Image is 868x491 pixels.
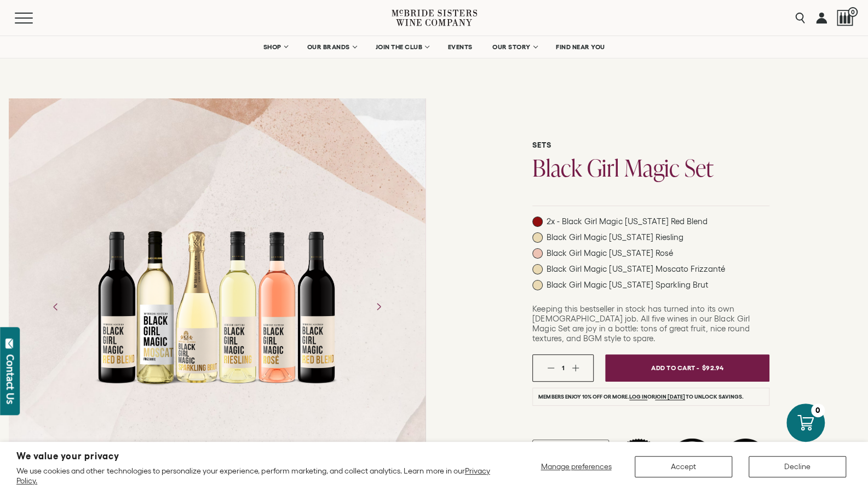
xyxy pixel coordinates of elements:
span: Black Girl Magic [US_STATE] Riesling [547,232,683,242]
button: Decline [749,456,846,477]
a: OUR BRANDS [300,36,363,58]
span: Black Girl Magic [US_STATE] Moscato Frizzanté [547,264,725,274]
span: 0 [848,7,858,17]
span: Black Girl Magic [US_STATE] Rosé [547,248,673,258]
a: OUR STORY [485,36,544,58]
a: SHOP [256,36,294,58]
span: Add To Cart - [651,360,699,376]
span: 2x - Black Girl Magic [US_STATE] Red Blend [547,217,708,226]
a: join [DATE] [655,394,685,400]
span: SHOP [263,43,281,51]
a: JOIN THE CLUB [368,36,435,58]
h1: Black Girl Magic Set [532,156,769,179]
button: Next [364,293,393,321]
a: Privacy Policy. [16,466,490,485]
div: 0 [811,404,825,417]
a: Log in [629,394,647,400]
span: OUR STORY [492,43,531,51]
span: OUR BRANDS [307,43,349,51]
span: FIND NEAR YOU [556,43,605,51]
span: JOIN THE CLUB [375,43,422,51]
a: FIND NEAR YOU [549,36,612,58]
h6: Sets [532,141,769,150]
span: Manage preferences [541,462,611,471]
p: We use cookies and other technologies to personalize your experience, perform marketing, and coll... [16,466,492,486]
button: Previous [42,293,70,321]
li: Members enjoy 10% off or more. or to unlock savings. [532,388,769,406]
button: Manage preferences [534,456,618,477]
div: Contact Us [5,354,16,404]
a: EVENTS [441,36,480,58]
span: Black Girl Magic [US_STATE] Sparkling Brut [547,280,708,290]
span: $92.94 [702,360,724,376]
span: 1 [562,364,565,371]
span: Keeping this bestseller in stock has turned into its own [DEMOGRAPHIC_DATA] job. All five wines i... [532,304,749,343]
button: Mobile Menu Trigger [15,13,54,24]
button: Accept [635,456,732,477]
span: EVENTS [448,43,473,51]
button: Add To Cart - $92.94 [605,354,769,382]
h2: We value your privacy [16,452,492,461]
